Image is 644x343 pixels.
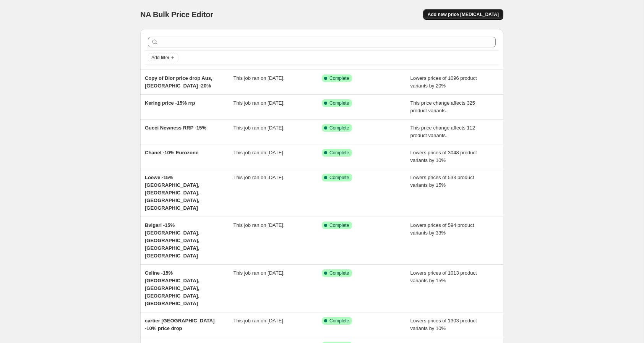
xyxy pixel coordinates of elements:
[234,75,285,81] span: This job ran on [DATE].
[234,318,285,324] span: This job ran on [DATE].
[329,270,349,276] span: Complete
[145,150,198,155] span: Chanel -10% Eurozone
[329,150,349,156] span: Complete
[329,175,349,181] span: Complete
[234,175,285,180] span: This job ran on [DATE].
[234,150,285,155] span: This job ran on [DATE].
[145,175,200,211] span: Loewe -15% [GEOGRAPHIC_DATA], [GEOGRAPHIC_DATA], [GEOGRAPHIC_DATA], [GEOGRAPHIC_DATA]
[329,222,349,228] span: Complete
[145,222,200,259] span: Bvlgari -15% [GEOGRAPHIC_DATA], [GEOGRAPHIC_DATA], [GEOGRAPHIC_DATA], [GEOGRAPHIC_DATA]
[140,10,213,19] span: NA Bulk Price Editor
[410,125,475,138] span: This price change affects 112 product variants.
[145,318,214,331] span: cartier [GEOGRAPHIC_DATA] -10% price drop
[329,318,349,324] span: Complete
[234,222,285,228] span: This job ran on [DATE].
[145,270,200,306] span: Celine -15% [GEOGRAPHIC_DATA], [GEOGRAPHIC_DATA], [GEOGRAPHIC_DATA], [GEOGRAPHIC_DATA]
[423,9,503,20] button: Add new price [MEDICAL_DATA]
[410,100,475,113] span: This price change affects 325 product variants.
[234,100,285,106] span: This job ran on [DATE].
[329,75,349,81] span: Complete
[410,150,477,163] span: Lowers prices of 3048 product variants by 10%
[410,75,477,89] span: Lowers prices of 1096 product variants by 20%
[234,270,285,276] span: This job ran on [DATE].
[234,125,285,131] span: This job ran on [DATE].
[329,100,349,106] span: Complete
[145,100,195,106] span: Kering price -15% rrp
[145,125,206,131] span: Gucci Newness RRP -15%
[148,53,178,62] button: Add filter
[410,270,477,283] span: Lowers prices of 1013 product variants by 15%
[410,175,474,188] span: Lowers prices of 533 product variants by 15%
[410,318,477,331] span: Lowers prices of 1303 product variants by 10%
[151,55,169,61] span: Add filter
[145,75,212,89] span: Copy of Dior price drop Aus, [GEOGRAPHIC_DATA] -20%
[428,11,499,18] span: Add new price [MEDICAL_DATA]
[410,222,474,236] span: Lowers prices of 594 product variants by 33%
[329,125,349,131] span: Complete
